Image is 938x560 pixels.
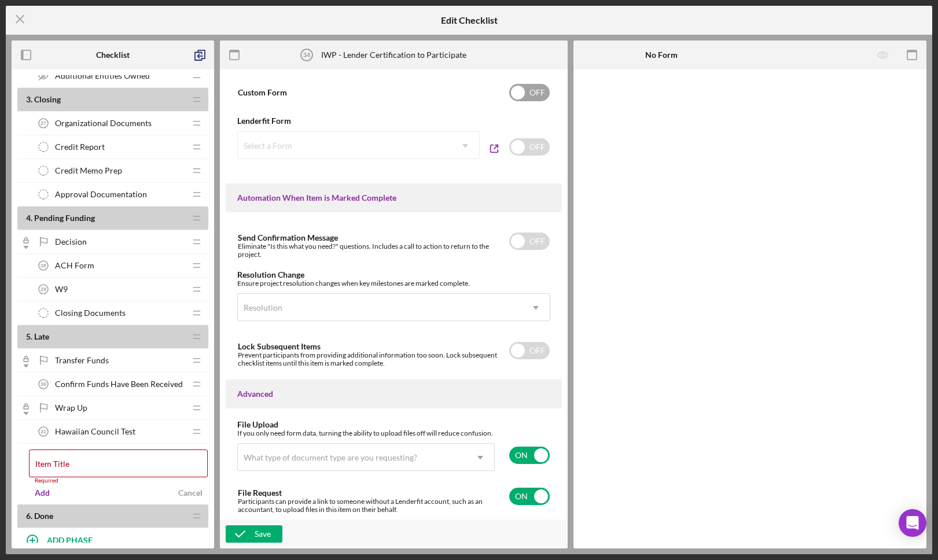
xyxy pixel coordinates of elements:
[55,427,135,436] span: Hawaiian Council Test
[55,190,147,199] span: Approval Documentation
[26,331,32,341] span: 5 .
[41,120,46,126] tspan: 27
[41,286,46,292] tspan: 29
[41,381,46,387] tspan: 30
[35,484,50,502] div: Add
[237,279,550,288] div: Ensure project resolution changes when key milestones are marked complete.
[172,484,208,502] button: Cancel
[9,9,301,22] div: .
[26,213,32,223] span: 4 .
[55,166,122,175] span: Credit Memo Prep
[237,420,550,429] div: File Upload
[237,116,291,126] b: Lenderfit Form
[255,525,271,543] div: Save
[34,331,49,341] span: Late
[34,213,95,223] span: Pending Funding
[26,94,32,104] span: 3 .
[238,242,509,259] div: Eliminate "Is this what you need?" questions. Includes a call to action to return to the project.
[238,233,338,242] label: Send Confirmation Message
[645,50,678,60] b: No Form
[17,528,208,551] button: ADD PHASE
[55,356,109,365] span: Transfer Funds
[441,15,498,25] h5: Edit Checklist
[238,341,321,351] label: Lock Subsequent Items
[238,87,287,97] label: Custom Form
[244,453,417,462] div: What type of document type are you requesting?
[238,498,509,514] div: Participants can provide a link to someone without a Lenderfit account, such as an accountant, to...
[34,94,61,104] span: Closing
[26,511,32,521] span: 6 .
[96,50,130,60] b: Checklist
[55,285,68,294] span: W9
[29,477,208,484] div: Required
[899,509,926,537] div: Open Intercom Messenger
[55,237,87,246] span: Decision
[47,535,93,545] b: ADD PHASE
[237,270,550,279] div: Resolution Change
[55,261,94,270] span: ACH Form
[41,263,46,268] tspan: 28
[226,525,282,543] button: Save
[237,429,495,437] div: If you only need form data, turning the ability to upload files off will reduce confusion.
[238,488,282,498] label: File Request
[55,308,126,318] span: Closing Documents
[29,484,56,502] button: Add
[303,51,311,58] tspan: 34
[41,429,46,434] tspan: 31
[35,459,69,469] label: Item Title
[238,351,509,367] div: Prevent participants from providing additional information too soon. Lock subsequent checklist it...
[34,511,53,521] span: Done
[321,50,466,60] div: IWP - Lender Certification to Participate
[9,9,301,22] body: Rich Text Area. Press ALT-0 for help.
[55,119,152,128] span: Organizational Documents
[55,71,150,80] span: Additional Entities Owned
[178,484,203,502] div: Cancel
[237,389,550,399] div: Advanced
[237,193,550,202] div: Automation When Item is Marked Complete
[55,142,105,152] span: Credit Report
[55,403,87,412] span: Wrap Up
[244,303,282,312] div: Resolution
[55,380,183,389] span: Confirm Funds Have Been Received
